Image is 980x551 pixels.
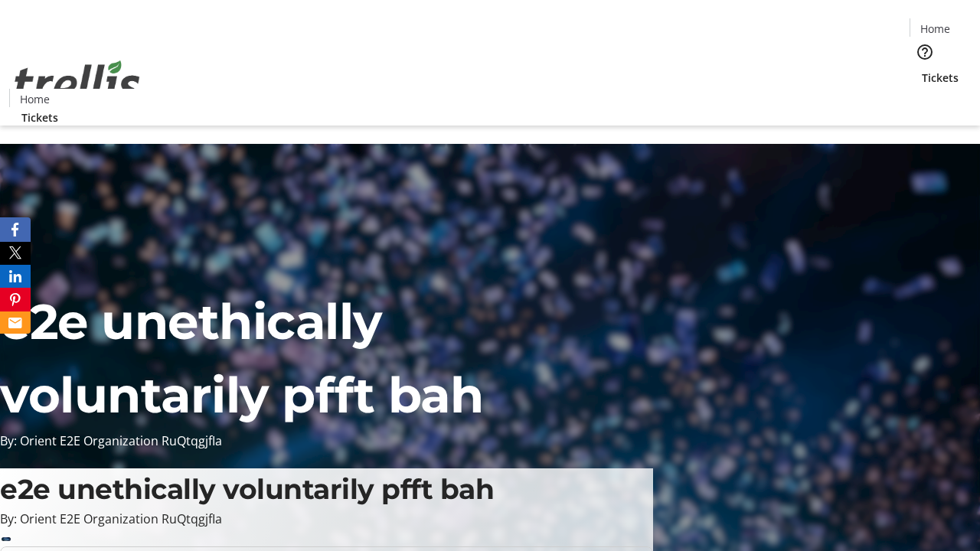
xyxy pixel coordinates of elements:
[10,91,59,107] a: Home
[910,21,959,37] a: Home
[910,70,971,86] a: Tickets
[920,21,950,37] span: Home
[20,91,50,107] span: Home
[910,86,940,116] button: Cart
[9,109,70,126] a: Tickets
[910,37,940,67] button: Help
[9,44,145,120] img: Orient E2E Organization RuQtqgjfIa's Logo
[21,109,58,126] span: Tickets
[922,70,959,86] span: Tickets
